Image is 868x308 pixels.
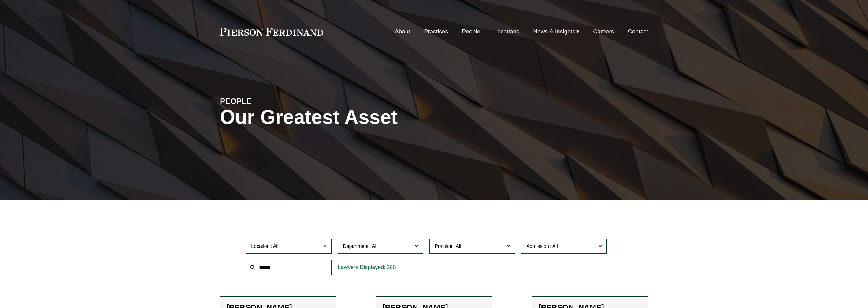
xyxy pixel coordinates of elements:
[533,26,575,37] span: News & Insights
[628,26,648,37] a: Contact
[593,26,614,37] a: Careers
[526,244,549,249] span: Admission
[251,244,270,249] span: Location
[462,26,480,37] a: People
[395,26,410,37] a: About
[220,106,505,128] h1: Our Greatest Asset
[494,26,519,37] a: Locations
[435,244,452,249] span: Practice
[343,244,369,249] span: Department
[387,264,396,270] span: 260
[533,26,579,37] a: folder dropdown
[220,96,327,106] h4: PEOPLE
[424,26,448,37] a: Practices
